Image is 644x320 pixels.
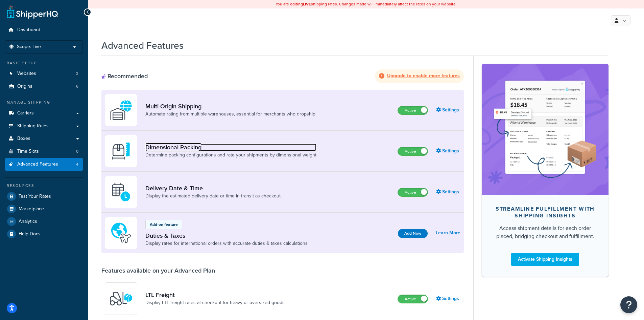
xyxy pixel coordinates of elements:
a: Dimensional Packing [145,144,316,151]
span: Websites [17,71,36,77]
div: Features available on your Advanced Plan [101,267,215,274]
span: Help Docs [19,231,41,237]
a: Websites3 [5,67,83,80]
a: Analytics [5,215,83,228]
span: 0 [76,149,78,154]
p: Add-on feature [150,221,178,228]
a: Marketplace [5,203,83,215]
img: icon-duo-feat-landed-cost-7136b061.png [109,221,133,245]
a: Shipping Rules [5,120,83,132]
span: 4 [76,162,78,167]
img: feature-image-si-e24932ea9b9fcd0ff835db86be1ff8d589347e8876e1638d903ea230a36726be.png [492,74,598,185]
span: Scope: Live [17,44,41,50]
span: Boxes [17,136,30,142]
img: WatD5o0RtDAAAAAElFTkSuQmCC [109,98,133,122]
span: 6 [76,84,78,89]
div: Access shipment details for each order placed, bridging checkout and fulfillment. [493,224,598,240]
img: y79ZsPf0fXUFUhFXDzUgf+ktZg5F2+ohG75+v3d2s1D9TjoU8PiyCIluIjV41seZevKCRuEjTPPOKHJsQcmKCXGdfprl3L4q7... [109,287,133,311]
a: Test Your Rates [5,190,83,202]
a: Carriers [5,107,83,120]
li: Origins [5,80,83,93]
a: Activate Shipping Insights [511,253,579,266]
label: Active [398,106,428,114]
a: Duties & Taxes [145,232,308,239]
label: Active [398,147,428,155]
a: Dashboard [5,24,83,36]
h1: Advanced Features [101,39,184,52]
a: Delivery Date & Time [145,185,282,192]
label: Active [398,188,428,196]
img: gfkeb5ejjkALwAAAABJRU5ErkJggg== [109,180,133,204]
a: Learn More [436,228,460,238]
span: Time Slots [17,149,39,154]
a: Display rates for international orders with accurate duties & taxes calculations [145,240,308,247]
a: Automate rating from multiple warehouses, essential for merchants who dropship [145,111,315,118]
a: Time Slots0 [5,145,83,158]
button: Open Resource Center [620,296,637,313]
span: Advanced Features [17,162,58,167]
a: Settings [436,105,460,115]
span: Origins [17,84,32,89]
a: Boxes [5,132,83,145]
img: DTVBYsAAAAAASUVORK5CYII= [109,139,133,163]
div: Recommended [101,72,148,80]
span: Shipping Rules [17,123,49,129]
button: Add Now [398,229,428,238]
a: Display the estimated delivery date or time in transit as checkout. [145,193,282,199]
span: Dashboard [17,27,40,33]
span: Marketplace [19,206,44,212]
span: 3 [76,71,78,77]
span: Analytics [19,219,37,225]
li: Websites [5,67,83,80]
div: Basic Setup [5,60,83,66]
div: Resources [5,183,83,189]
a: Determine packing configurations and rate your shipments by dimensional weight [145,152,316,158]
a: Display LTL freight rates at checkout for heavy or oversized goods [145,299,285,306]
span: Carriers [17,110,34,116]
li: Time Slots [5,145,83,158]
a: Help Docs [5,228,83,240]
label: Active [398,295,428,303]
div: Streamline Fulfillment with Shipping Insights [493,206,598,219]
li: Advanced Features [5,158,83,171]
a: LTL Freight [145,291,285,299]
a: Settings [436,294,460,303]
b: LIVE [303,1,311,7]
strong: Upgrade to enable more features [387,72,460,79]
a: Origins6 [5,80,83,93]
a: Multi-Origin Shipping [145,103,315,110]
div: Manage Shipping [5,100,83,105]
span: Test Your Rates [19,194,51,199]
a: Settings [436,146,460,156]
a: Advanced Features4 [5,158,83,171]
a: Settings [436,187,460,197]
